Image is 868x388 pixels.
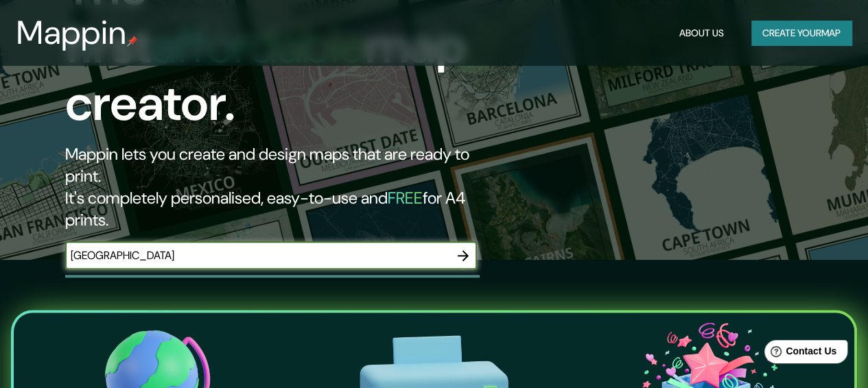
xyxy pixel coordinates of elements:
[65,143,500,231] h2: Mappin lets you create and design maps that are ready to print. It's completely personalised, eas...
[127,36,138,47] img: mappin-pin
[16,14,127,52] h3: Mappin
[751,21,852,46] button: Create yourmap
[388,187,423,208] h5: FREE
[746,335,853,373] iframe: Help widget launcher
[674,21,729,46] button: About Us
[65,247,449,263] input: Choose your favourite place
